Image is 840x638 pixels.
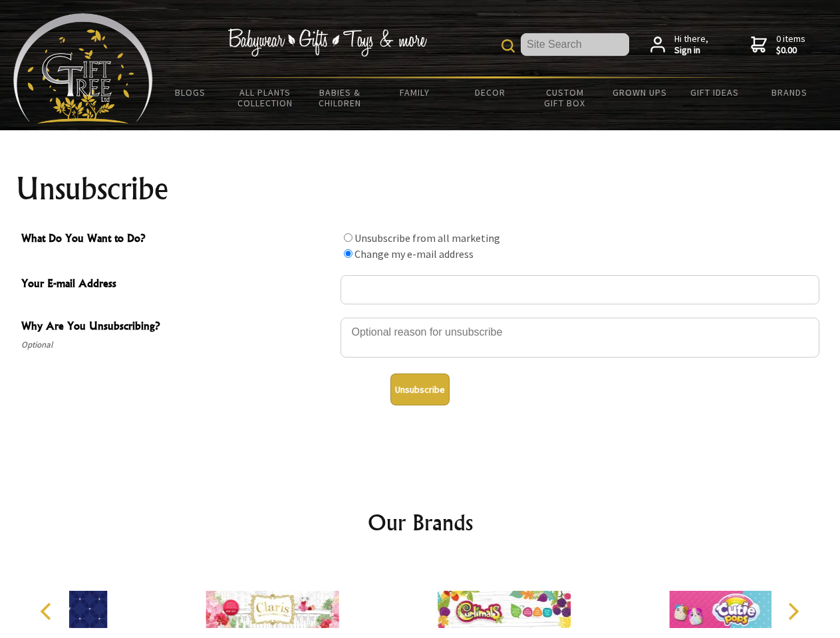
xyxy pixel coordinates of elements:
a: Gift Ideas [677,78,752,106]
img: Babywear - Gifts - Toys & more [227,29,427,56]
a: Babies & Children [303,78,378,117]
img: product search [501,39,515,53]
h1: Unsubscribe [16,173,825,205]
a: Decor [452,78,527,106]
a: Hi there,Sign in [650,33,708,56]
a: Brands [752,78,827,106]
button: Previous [33,597,63,626]
input: Your E-mail Address [341,275,819,304]
span: 0 items [776,33,805,56]
a: BLOGS [153,78,228,106]
span: What Do You Want to Do? [21,230,334,249]
span: Hi there, [674,33,708,56]
button: Unsubscribe [390,373,450,405]
a: Family [378,78,453,106]
span: Why Are You Unsubscribing? [21,318,334,337]
a: Grown Ups [602,78,677,106]
label: Change my e-mail address [354,247,474,261]
a: Custom Gift Box [527,78,603,117]
strong: $0.00 [776,45,805,56]
input: What Do You Want to Do? [344,249,352,258]
span: Optional [21,337,334,353]
img: Babyware - Gifts - Toys and more... [13,13,153,124]
button: Next [778,597,807,626]
input: What Do You Want to Do? [344,233,352,242]
span: Your E-mail Address [21,275,334,294]
input: Site Search [521,33,629,56]
label: Unsubscribe from all marketing [354,231,500,245]
h2: Our Brands [27,506,814,538]
textarea: Why Are You Unsubscribing? [341,318,819,358]
a: 0 items$0.00 [751,33,805,56]
strong: Sign in [674,45,708,56]
a: All Plants Collection [228,78,303,117]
